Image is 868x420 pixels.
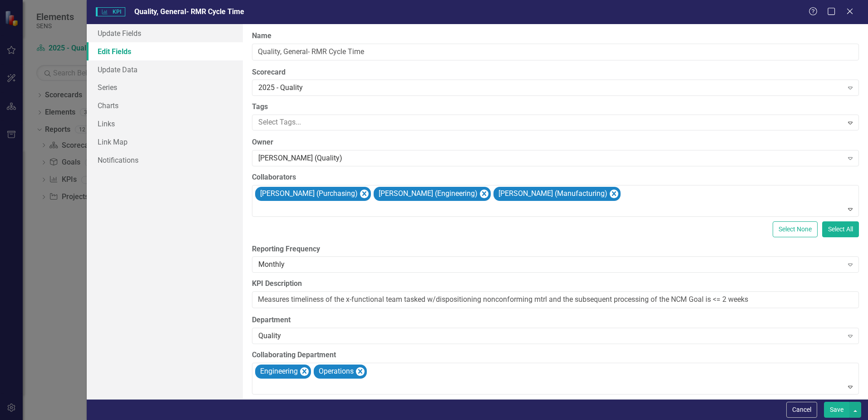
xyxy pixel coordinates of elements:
div: Remove Engineering [300,367,309,376]
label: Scorecard [252,67,859,78]
a: Link Map [87,133,243,151]
div: Operations [316,365,355,378]
button: Save [824,402,849,418]
a: Edit Fields [87,42,243,60]
div: Engineering [257,365,299,378]
div: Remove Todd Baxter (Purchasing) [360,190,369,198]
a: Series [87,78,243,96]
input: KPI Name [252,44,859,60]
a: Links [87,115,243,133]
div: Remove Sam Coleman (Engineering) [480,190,488,198]
label: Tags [252,102,859,112]
label: Owner [252,137,859,148]
div: Remove Operations [356,367,365,376]
div: 2025 - Quality [258,83,843,93]
label: Collaborating Department [252,350,859,360]
a: Update Data [87,60,243,79]
label: Reporting Frequency [252,244,859,255]
div: Monthly [258,260,843,270]
label: Name [252,31,859,41]
label: Department [252,315,859,325]
button: Select All [822,221,859,237]
div: [PERSON_NAME] (Manufacturing) [496,187,609,200]
div: [PERSON_NAME] (Purchasing) [257,187,359,200]
label: KPI Description [252,279,859,289]
a: Notifications [87,151,243,169]
div: [PERSON_NAME] (Quality) [258,153,843,164]
span: KPI [96,7,125,16]
button: Cancel [786,402,817,418]
div: Quality [258,331,843,341]
button: Select None [773,221,818,237]
div: Remove Andy Juarez (Manufacturing) [610,190,618,198]
div: [PERSON_NAME] (Engineering) [376,187,479,200]
a: Update Fields [87,24,243,42]
span: Quality, General- RMR Cycle Time [134,7,244,16]
a: Charts [87,96,243,115]
label: Collaborators [252,172,859,183]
